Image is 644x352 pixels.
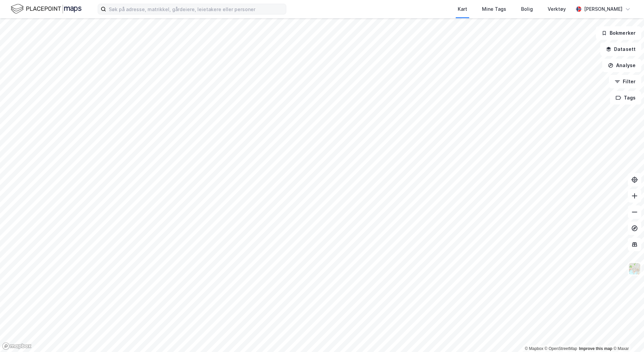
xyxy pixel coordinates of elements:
div: Mine Tags [482,5,506,13]
input: Søk på adresse, matrikkel, gårdeiere, leietakere eller personer [106,4,286,14]
img: Z [628,262,641,275]
a: Improve this map [579,346,612,351]
div: [PERSON_NAME] [584,5,622,13]
div: Kart [458,5,467,13]
div: Verktøy [548,5,566,13]
a: Mapbox [525,346,543,351]
iframe: Chat Widget [610,320,644,352]
button: Filter [609,75,641,88]
button: Bokmerker [596,26,641,40]
a: OpenStreetMap [545,346,577,351]
img: logo.f888ab2527a4732fd821a326f86c7f29.svg [11,3,82,15]
div: Bolig [521,5,533,13]
a: Mapbox homepage [2,342,32,350]
button: Datasett [600,42,641,56]
div: Kontrollprogram for chat [610,320,644,352]
button: Tags [610,91,641,105]
button: Analyse [602,59,641,72]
